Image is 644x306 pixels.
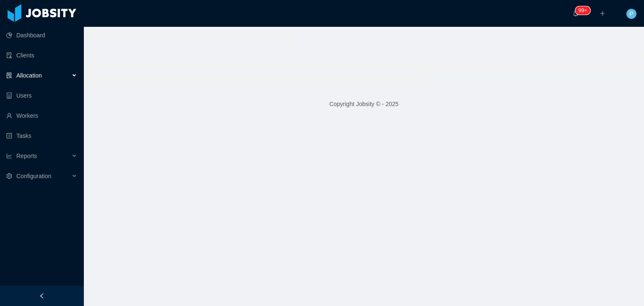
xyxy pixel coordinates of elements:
[84,90,644,119] footer: Copyright Jobsity © - 2025
[575,6,590,15] sup: 1737
[6,73,12,78] i: icon: solution
[6,173,12,179] i: icon: setting
[16,153,37,159] span: Reports
[600,10,605,16] i: icon: plus
[16,173,51,179] span: Configuration
[6,153,12,159] i: icon: line-chart
[6,107,77,124] a: icon: userWorkers
[6,47,77,64] a: icon: auditClients
[629,9,633,19] span: P
[6,87,77,104] a: icon: robotUsers
[6,127,77,144] a: icon: profileTasks
[6,27,77,44] a: icon: pie-chartDashboard
[573,10,579,16] i: icon: bell
[16,72,42,79] span: Allocation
